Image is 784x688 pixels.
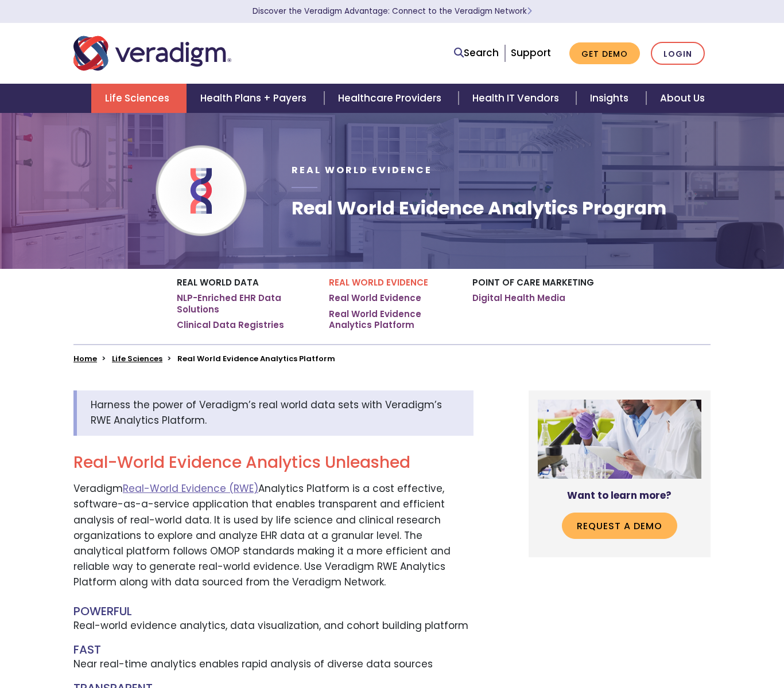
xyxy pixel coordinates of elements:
a: Digital Health Media [472,292,565,304]
a: Home [73,353,97,364]
span: Real World Evidence [292,163,432,177]
h2: Real-World Evidence Analytics Unleashed [73,453,473,472]
a: Real-World Evidence (RWE) [123,482,258,495]
h1: Real World Evidence Analytics Program [292,197,666,219]
a: Life Sciences [91,84,187,113]
span: Learn More [527,6,532,17]
h4: POWERFUL [73,604,473,618]
a: Real World Evidence [329,292,421,304]
a: Get Demo [569,42,640,65]
a: Login [651,42,705,65]
h4: FAST [73,643,473,656]
a: Real World Evidence Analytics Platform [329,308,455,331]
a: Insights [576,84,646,113]
a: NLP-Enriched EHR Data Solutions [177,292,312,315]
img: Veradigm logo [73,34,231,72]
span: Harness the power of Veradigm’s real world data sets with Veradigm’s RWE Analytics Platform. [91,398,442,427]
a: Discover the Veradigm Advantage: Connect to the Veradigm NetworkLearn More [253,6,532,17]
p: Veradigm Analytics Platform is a cost effective, software-as-a-service application that enables t... [73,481,473,590]
p: Near real-time analytics enables rapid analysis of diverse data sources [73,656,473,672]
a: Request a demo [562,513,677,539]
img: Two people in lab coats working together in the lab [538,400,701,479]
a: Search [454,45,499,61]
a: About Us [646,84,719,113]
strong: Want to learn more? [567,488,672,502]
a: Clinical Data Registries [177,319,284,331]
a: Healthcare Providers [324,84,459,113]
a: Life Sciences [112,353,162,364]
a: Health IT Vendors [459,84,576,113]
p: Real-world evidence analytics, data visualization, and cohort building platform [73,618,473,634]
a: Support [511,46,551,60]
a: Health Plans + Payers [187,84,324,113]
